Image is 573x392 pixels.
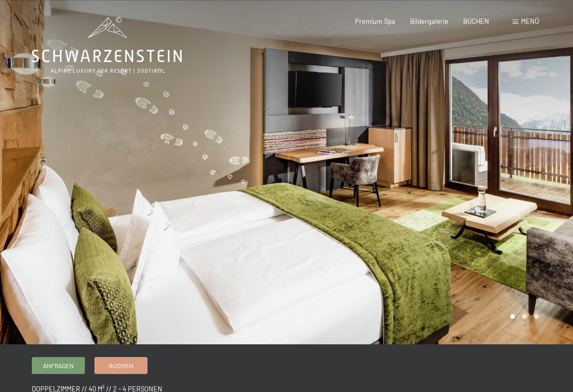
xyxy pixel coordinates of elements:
a: Anfragen [32,358,84,373]
span: Anfragen [43,361,74,370]
a: Premium Spa [355,17,395,25]
span: Buchen [109,361,133,370]
a: Buchen [95,358,147,373]
a: Bildergalerie [410,17,448,25]
a: BUCHEN [463,17,489,25]
span: Menü [521,17,539,25]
